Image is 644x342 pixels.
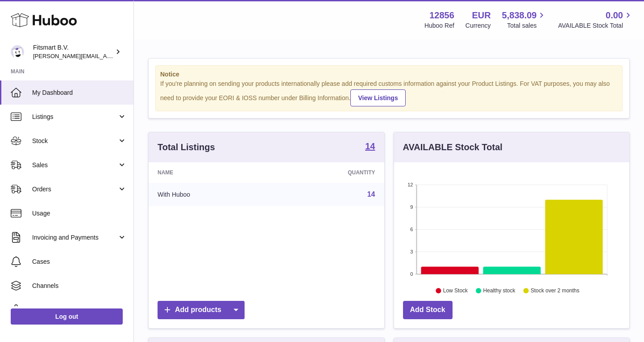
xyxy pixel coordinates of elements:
strong: 14 [365,142,375,151]
div: Huboo Ref [424,21,454,30]
span: Listings [32,113,117,121]
span: My Dashboard [32,89,127,97]
div: Fitsmart B.V. [33,43,113,60]
span: Stock [32,137,117,145]
span: 5,838.09 [502,9,537,21]
a: 14 [367,190,375,198]
h3: AVAILABLE Stock Total [403,141,503,153]
a: 14 [365,142,375,152]
a: Add products [158,301,245,319]
th: Name [149,162,273,183]
strong: 12856 [429,9,454,21]
h3: Total Listings [158,141,215,153]
span: Usage [32,209,127,218]
text: Healthy stock [483,287,515,294]
td: With Huboo [149,183,273,206]
div: Currency [465,21,491,30]
a: Add Stock [403,301,453,319]
text: Stock over 2 months [531,287,579,294]
a: 5,838.09 Total sales [502,9,547,30]
text: 3 [410,249,413,254]
strong: Notice [160,70,618,79]
span: AVAILABLE Stock Total [558,21,633,30]
strong: EUR [472,9,490,21]
text: 12 [407,182,413,187]
a: Log out [11,308,123,325]
span: Orders [32,185,117,194]
span: Sales [32,161,117,169]
span: Total sales [507,21,547,30]
th: Quantity [273,162,384,183]
img: jonathan@leaderoo.com [11,45,24,59]
span: Cases [32,258,127,266]
span: 0.00 [606,9,623,21]
span: [PERSON_NAME][EMAIL_ADDRESS][DOMAIN_NAME] [33,52,179,59]
a: View Listings [350,89,405,106]
span: Invoicing and Payments [32,233,117,242]
text: 6 [410,227,413,232]
div: If you're planning on sending your products internationally please add required customs informati... [160,80,618,106]
text: Low Stock [443,287,468,294]
span: Channels [32,282,127,290]
text: 9 [410,204,413,210]
span: Settings [32,306,127,314]
a: 0.00 AVAILABLE Stock Total [558,9,633,30]
text: 0 [410,271,413,277]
